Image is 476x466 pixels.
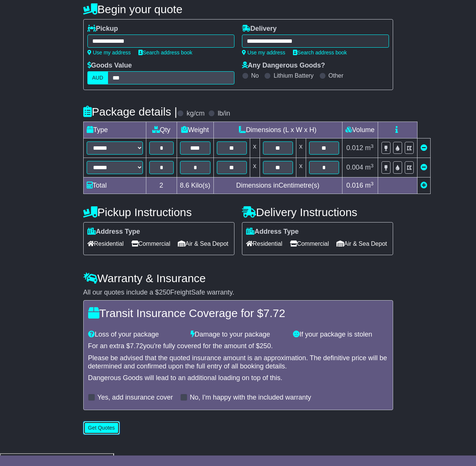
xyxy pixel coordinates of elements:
a: Add new item [420,182,427,189]
label: Lithium Battery [273,72,314,79]
td: x [296,138,306,158]
td: Dimensions in Centimetre(s) [213,177,342,194]
span: 250 [159,289,170,296]
td: Qty [146,122,177,138]
button: Get Quotes [83,421,120,434]
span: Residential [246,238,282,250]
label: AUD [87,71,108,84]
h4: Transit Insurance Coverage for $ [88,307,388,319]
td: 2 [146,177,177,194]
sup: 3 [371,143,374,149]
a: Use my address [242,50,285,56]
td: Volume [342,122,378,138]
div: If your package is stolen [289,331,392,339]
label: Address Type [87,228,140,236]
label: Goods Value [87,62,132,70]
td: Kilo(s) [177,177,213,194]
div: Damage to your package [187,331,289,339]
span: m [365,182,374,189]
label: No [251,72,259,79]
span: 0.012 [346,144,363,152]
label: Any Dangerous Goods? [242,62,325,70]
label: Yes, add insurance cover [98,394,173,402]
sup: 3 [371,181,374,186]
h4: Begin your quote [83,3,393,15]
td: Dimensions (L x W x H) [213,122,342,138]
span: Residential [87,238,124,250]
a: Use my address [87,50,131,56]
a: Remove this item [420,144,427,152]
a: Search address book [293,50,347,56]
td: Weight [177,122,213,138]
td: x [250,138,260,158]
td: x [250,158,260,177]
div: Loss of your package [84,331,187,339]
label: Delivery [242,25,277,33]
span: Air & Sea Depot [336,238,387,250]
label: Other [329,72,344,79]
span: 0.004 [346,164,363,171]
span: 0.016 [346,182,363,189]
h4: Package details | [83,105,177,118]
label: lb/in [218,110,230,118]
label: kg/cm [186,110,204,118]
label: Address Type [246,228,299,236]
h4: Warranty & Insurance [83,272,393,284]
div: Dangerous Goods will lead to an additional loading on top of this. [88,374,388,382]
div: For an extra $ you're fully covered for the amount of $ . [88,342,388,350]
span: Commercial [290,238,329,250]
td: x [296,158,306,177]
span: m [365,144,374,152]
sup: 3 [371,163,374,168]
h4: Pickup Instructions [83,206,234,218]
div: All our quotes include a $ FreightSafe warranty. [83,289,393,297]
label: No, I'm happy with the included warranty [190,394,311,402]
h4: Delivery Instructions [242,206,393,218]
span: 250 [260,342,271,350]
div: Please be advised that the quoted insurance amount is an approximation. The definitive price will... [88,354,388,370]
td: Total [83,177,146,194]
span: 7.72 [130,342,143,350]
td: Type [83,122,146,138]
span: Commercial [131,238,170,250]
a: Remove this item [420,164,427,171]
span: m [365,164,374,171]
a: Search address book [138,50,192,56]
label: Pickup [87,25,118,33]
span: 8.6 [180,182,189,189]
span: 7.72 [263,307,285,319]
span: Air & Sea Depot [178,238,228,250]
